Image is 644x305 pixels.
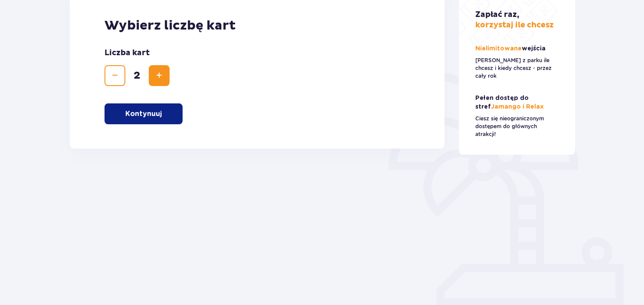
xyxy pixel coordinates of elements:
[105,103,183,124] button: Kontynuuj
[475,44,547,53] p: Nielimitowane
[125,109,162,119] p: Kontynuuj
[105,17,410,34] p: Wybierz liczbę kart
[475,94,559,111] p: Jamango i Relax
[475,56,559,80] p: [PERSON_NAME] z parku ile chcesz i kiedy chcesz - przez cały rok
[475,115,559,138] p: Ciesz się nieograniczonym dostępem do głównych atrakcji!
[475,10,554,30] p: korzystaj ile chcesz
[105,65,125,86] button: Zmniejsz
[149,65,170,86] button: Zwiększ
[127,69,147,82] span: 2
[105,48,150,58] p: Liczba kart
[522,46,546,52] span: wejścia
[475,10,519,20] span: Zapłać raz,
[475,95,529,110] span: Pełen dostęp do stref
